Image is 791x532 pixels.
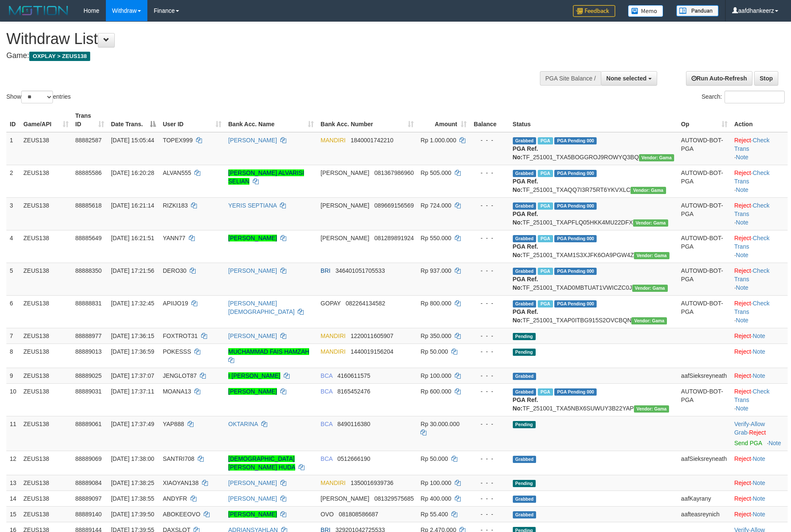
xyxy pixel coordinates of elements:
[734,388,751,395] a: Reject
[75,267,102,274] span: 88888350
[111,511,154,518] span: [DATE] 17:39:50
[731,165,788,197] td: · ·
[6,383,20,416] td: 10
[513,308,538,324] b: PGA Ref. No:
[736,405,749,412] a: Note
[159,108,225,132] th: User ID: activate to sort column ascending
[321,495,369,502] span: [PERSON_NAME]
[420,202,451,209] span: Rp 724.000
[420,267,451,274] span: Rp 937.000
[470,108,509,132] th: Balance
[473,266,506,275] div: - - -
[731,490,788,506] td: ·
[736,252,749,258] a: Note
[631,317,667,324] span: Vendor URL: https://trx31.1velocity.biz
[540,71,601,86] div: PGA Site Balance /
[753,479,766,486] a: Note
[228,495,277,502] a: [PERSON_NAME]
[374,169,414,176] span: Copy 081367986960 to clipboard
[473,494,506,503] div: - - -
[513,170,537,177] span: Grabbed
[734,169,751,176] a: Reject
[20,383,72,416] td: ZEUS138
[6,475,20,490] td: 13
[678,108,731,132] th: Op: activate to sort column ascending
[633,219,669,227] span: Vendor URL: https://trx31.1velocity.biz
[163,388,191,395] span: MOANA13
[736,317,749,324] a: Note
[731,263,788,295] td: · ·
[20,328,72,344] td: ZEUS138
[734,455,751,462] a: Reject
[513,373,537,380] span: Grabbed
[75,348,102,355] span: 88889013
[163,348,191,355] span: POKESSS
[6,451,20,475] td: 12
[731,368,788,383] td: ·
[20,197,72,230] td: ZEUS138
[753,511,766,518] a: Note
[634,252,669,259] span: Vendor URL: https://trx31.1velocity.biz
[339,511,378,518] span: Copy 081808586687 to clipboard
[163,267,186,274] span: DERO30
[639,154,675,161] span: Vendor URL: https://trx31.1velocity.biz
[731,295,788,328] td: · ·
[554,388,597,396] span: PGA Pending
[731,108,788,132] th: Action
[6,295,20,328] td: 6
[321,137,346,144] span: MANDIRI
[321,372,332,379] span: BCA
[228,372,280,379] a: I [PERSON_NAME]
[473,371,506,380] div: - - -
[734,372,751,379] a: Reject
[6,108,20,132] th: ID
[678,230,731,263] td: AUTOWD-BOT-PGA
[20,132,72,165] td: ZEUS138
[6,490,20,506] td: 14
[225,108,317,132] th: Bank Acc. Name: activate to sort column ascending
[228,388,277,395] a: [PERSON_NAME]
[374,235,414,241] span: Copy 081289891924 to clipboard
[321,511,334,518] span: OVO
[6,4,71,17] img: MOTION_logo.png
[111,267,154,274] span: [DATE] 17:21:56
[736,154,749,161] a: Note
[420,300,451,307] span: Rp 800.000
[163,300,188,307] span: APIIJO19
[554,137,597,144] span: PGA Pending
[420,479,451,486] span: Rp 100.000
[753,348,766,355] a: Note
[20,506,72,522] td: ZEUS138
[753,332,766,339] a: Note
[513,235,537,242] span: Grabbed
[736,186,749,193] a: Note
[554,170,597,177] span: PGA Pending
[75,479,102,486] span: 88889084
[351,479,393,486] span: Copy 1350016939736 to clipboard
[111,479,154,486] span: [DATE] 17:38:25
[6,344,20,368] td: 8
[734,202,769,217] a: Check Trans
[473,169,506,177] div: - - -
[6,197,20,230] td: 3
[420,388,451,395] span: Rp 600.000
[509,165,678,197] td: TF_251001_TXAQQ7I3R75RT6YKVXLC
[29,52,90,61] span: OXPLAY > ZEUS138
[731,197,788,230] td: · ·
[111,332,154,339] span: [DATE] 17:36:15
[20,344,72,368] td: ZEUS138
[420,235,451,241] span: Rp 550.000
[6,263,20,295] td: 5
[337,421,371,427] span: Copy 8490116380 to clipboard
[731,230,788,263] td: · ·
[678,132,731,165] td: AUTOWD-BOT-PGA
[678,383,731,416] td: AUTOWD-BOT-PGA
[20,263,72,295] td: ZEUS138
[734,421,765,436] a: Allow Grab
[351,348,393,355] span: Copy 1440019156204 to clipboard
[75,137,102,144] span: 88882587
[163,495,187,502] span: ANDYFR
[731,475,788,490] td: ·
[163,479,199,486] span: XIAOYAN138
[513,300,537,308] span: Grabbed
